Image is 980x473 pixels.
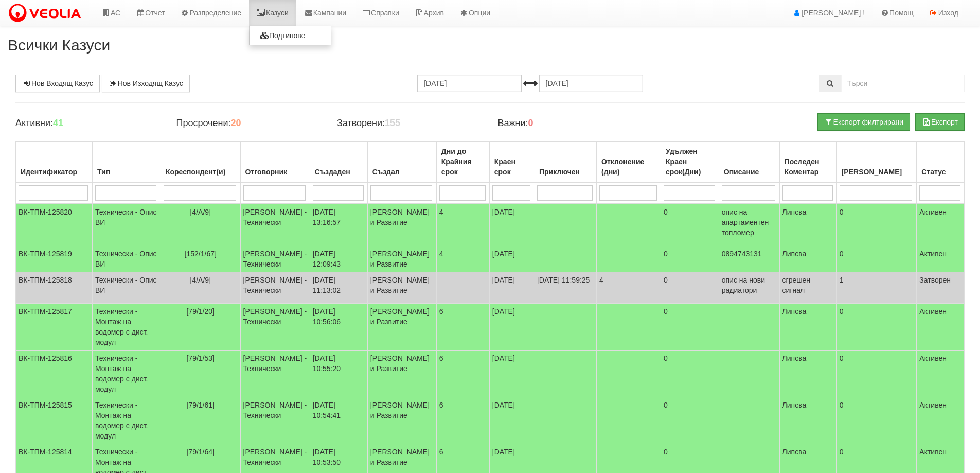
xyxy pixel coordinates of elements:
[15,75,100,92] a: Нов Входящ Казус
[16,304,93,351] td: ВК-ТПМ-125817
[722,207,777,238] p: опис на апартаментен топломер
[310,397,367,444] td: [DATE] 10:54:41
[722,275,777,295] p: опис на нови радиатори
[597,272,661,304] td: 4
[16,397,93,444] td: ВК-ТПМ-125815
[782,250,807,258] span: Липсва
[310,142,367,183] th: Създаден: No sort applied, activate to apply an ascending sort
[436,142,489,183] th: Дни до Крайния срок: No sort applied, activate to apply an ascending sort
[836,246,917,272] td: 0
[489,246,534,272] td: [DATE]
[16,142,93,183] th: Идентификатор: No sort applied, activate to apply an ascending sort
[16,351,93,397] td: ВК-ТПМ-125816
[240,272,310,304] td: [PERSON_NAME] - Технически
[836,204,917,246] td: 0
[190,208,210,216] span: [4/А/9]
[836,142,917,183] th: Брой Файлове: No sort applied, activate to apply an ascending sort
[782,276,810,294] span: сгрешен сигнал
[489,142,534,183] th: Краен срок: No sort applied, activate to apply an ascending sort
[337,118,482,129] h4: Затворени:
[782,448,807,456] span: Липсва
[250,29,331,42] a: Подтипове
[497,118,643,129] h4: Важни:
[243,165,307,179] div: Отговорник
[439,401,443,409] span: 6
[313,165,365,179] div: Създаден
[439,250,443,258] span: 4
[599,154,658,179] div: Отклонение (дни)
[528,118,533,128] b: 0
[367,304,436,351] td: [PERSON_NAME] и Развитие
[597,142,661,183] th: Отклонение (дни): No sort applied, activate to apply an ascending sort
[439,144,487,179] div: Дни до Крайния срок
[8,37,972,54] h2: Всички Казуси
[19,165,90,179] div: Идентификатор
[664,144,716,179] div: Удължен Краен срок(Дни)
[661,142,719,183] th: Удължен Краен срок(Дни): No sort applied, activate to apply an ascending sort
[164,165,238,179] div: Кореспондент(и)
[917,351,965,397] td: Активен
[95,165,158,179] div: Тип
[836,397,917,444] td: 0
[722,165,777,179] div: Описание
[102,75,190,92] a: Нов Изходящ Казус
[439,307,443,316] span: 6
[240,246,310,272] td: [PERSON_NAME] - Технически
[310,272,367,304] td: [DATE] 11:13:02
[836,351,917,397] td: 0
[919,165,961,179] div: Статус
[661,397,719,444] td: 0
[661,304,719,351] td: 0
[310,351,367,397] td: [DATE] 10:55:20
[367,246,436,272] td: [PERSON_NAME] и Развитие
[782,208,807,216] span: Липсва
[161,142,240,183] th: Кореспондент(и): No sort applied, activate to apply an ascending sort
[719,142,779,183] th: Описание: No sort applied, activate to apply an ascending sort
[917,246,965,272] td: Активен
[16,204,93,246] td: ВК-ТПМ-125820
[661,272,719,304] td: 0
[8,3,86,24] img: VeoliaLogo.png
[661,246,719,272] td: 0
[240,204,310,246] td: [PERSON_NAME] - Технически
[186,354,215,362] span: [79/1/53]
[782,307,807,316] span: Липсва
[370,165,434,179] div: Създал
[92,272,161,304] td: Технически - Опис ВИ
[240,397,310,444] td: [PERSON_NAME] - Технически
[367,397,436,444] td: [PERSON_NAME] и Развитие
[53,118,63,128] b: 41
[537,165,594,179] div: Приключен
[489,304,534,351] td: [DATE]
[310,304,367,351] td: [DATE] 10:56:06
[186,448,215,456] span: [79/1/64]
[917,304,965,351] td: Активен
[186,307,215,316] span: [79/1/20]
[492,154,531,179] div: Краен срок
[489,397,534,444] td: [DATE]
[489,272,534,304] td: [DATE]
[385,118,400,128] b: 155
[917,142,965,183] th: Статус: No sort applied, activate to apply an ascending sort
[190,276,210,284] span: [4/А/9]
[439,354,443,362] span: 6
[92,351,161,397] td: Технически - Монтаж на водомер с дист. модул
[439,448,443,456] span: 6
[240,304,310,351] td: [PERSON_NAME] - Технически
[840,165,914,179] div: [PERSON_NAME]
[185,250,217,258] span: [152/1/67]
[92,246,161,272] td: Технически - Опис ВИ
[534,142,596,183] th: Приключен: No sort applied, activate to apply an ascending sort
[310,246,367,272] td: [DATE] 12:09:43
[16,246,93,272] td: ВК-ТПМ-125819
[782,401,807,409] span: Липсва
[92,397,161,444] td: Технически - Монтаж на водомер с дист. модул
[782,354,807,362] span: Липсва
[915,113,965,131] button: Експорт
[836,304,917,351] td: 0
[817,113,910,131] button: Експорт филтрирани
[16,272,93,304] td: ВК-ТПМ-125818
[92,304,161,351] td: Технически - Монтаж на водомер с дист. модул
[661,351,719,397] td: 0
[92,142,161,183] th: Тип: No sort applied, activate to apply an ascending sort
